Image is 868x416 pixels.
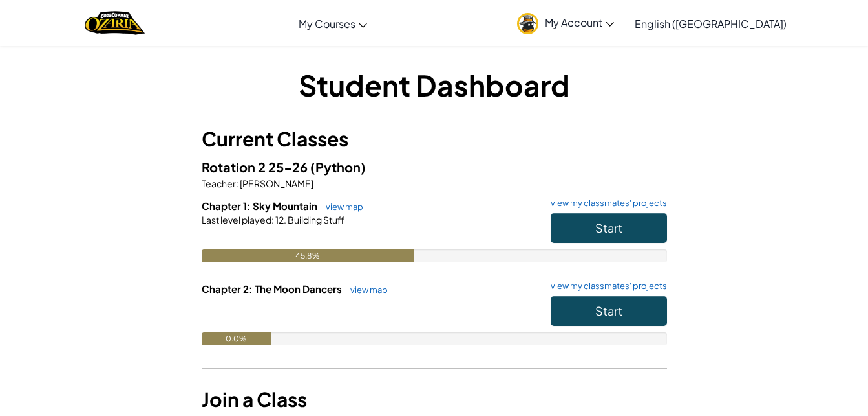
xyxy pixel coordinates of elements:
span: [PERSON_NAME] [238,178,313,189]
span: Last level played [202,214,271,225]
span: : [236,178,238,189]
span: Chapter 1: Sky Mountain [202,200,319,212]
a: view my classmates' projects [544,282,667,290]
h3: Join a Class [202,385,667,414]
button: Start [551,213,667,243]
span: (Python) [310,159,366,175]
a: view map [344,284,388,295]
a: My Account [511,3,620,43]
img: Home [85,10,145,36]
span: Start [595,303,622,318]
a: My Courses [292,6,374,41]
span: Chapter 2: The Moon Dancers [202,283,344,295]
div: 45.8% [202,249,415,262]
h1: Student Dashboard [202,65,667,105]
span: 12. [274,214,286,225]
button: Start [551,296,667,326]
img: avatar [517,13,538,34]
span: Building Stuff [286,214,344,225]
a: Ozaria by CodeCombat logo [85,10,145,36]
div: 0.0% [202,332,271,345]
span: My Account [545,16,614,29]
span: Rotation 2 25-26 [202,159,310,175]
h3: Current Classes [202,124,667,154]
span: My Courses [299,17,355,30]
span: Start [595,220,622,235]
span: : [271,214,274,225]
a: view my classmates' projects [544,199,667,207]
a: English ([GEOGRAPHIC_DATA]) [628,6,793,41]
span: English ([GEOGRAPHIC_DATA]) [635,17,787,30]
span: Teacher [202,178,236,189]
a: view map [319,202,363,212]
